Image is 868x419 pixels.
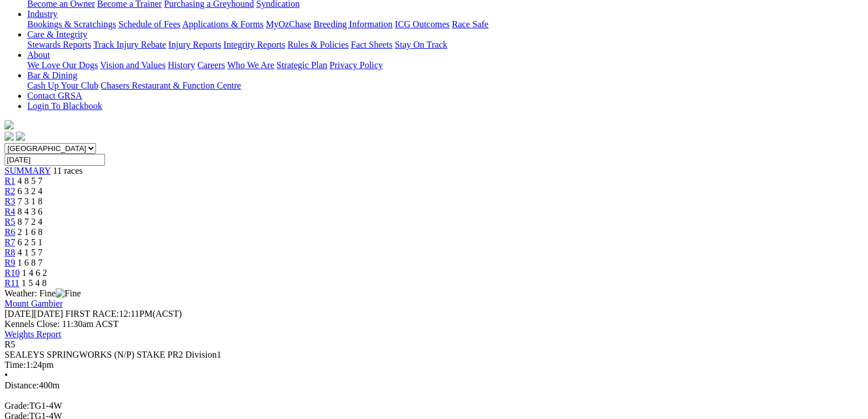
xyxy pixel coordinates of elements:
img: Fine [56,288,81,299]
a: Track Injury Rebate [93,40,166,49]
a: Stay On Track [395,40,447,49]
a: Care & Integrity [27,30,87,39]
a: Bookings & Scratchings [27,19,116,29]
div: About [27,60,855,70]
a: Race Safe [452,19,488,29]
a: Stewards Reports [27,40,91,49]
span: 7 3 1 8 [18,196,43,206]
a: Rules & Policies [287,40,349,49]
span: Grade: [5,401,30,410]
div: Bar & Dining [27,81,855,91]
a: R8 [5,248,15,257]
span: Weather: Fine [5,288,81,298]
a: Bar & Dining [27,70,77,80]
a: History [168,60,195,70]
a: R6 [5,227,15,237]
a: Who We Are [227,60,274,70]
span: [DATE] [5,309,63,319]
div: Care & Integrity [27,40,855,50]
a: R11 [5,278,19,288]
div: 400m [5,380,855,391]
span: 12:11PM(ACST) [65,309,182,319]
span: Distance: [5,380,39,390]
span: 1 4 6 2 [22,268,47,278]
span: 2 1 6 8 [18,227,43,237]
a: Vision and Values [100,60,165,70]
span: FIRST RACE: [65,309,119,319]
span: 8 4 3 6 [18,207,43,216]
a: Injury Reports [168,40,221,49]
div: Kennels Close: 11:30am ACST [5,319,855,329]
span: 11 races [53,166,82,175]
a: Privacy Policy [329,60,383,70]
a: MyOzChase [266,19,311,29]
a: Strategic Plan [277,60,327,70]
a: Weights Report [5,329,61,339]
a: Fact Sheets [351,40,393,49]
span: 8 7 2 4 [18,217,43,227]
input: Select date [5,154,105,166]
span: R5 [5,340,15,349]
a: R9 [5,258,15,267]
img: facebook.svg [5,132,14,141]
span: 6 2 5 1 [18,237,43,247]
a: Mount Gambier [5,299,63,308]
a: We Love Our Dogs [27,60,98,70]
span: 1 6 8 7 [18,258,43,267]
span: • [5,370,8,380]
a: Breeding Information [314,19,393,29]
img: logo-grsa-white.png [5,120,14,129]
a: R3 [5,196,15,206]
span: 1 5 4 8 [22,278,47,288]
a: R7 [5,237,15,247]
img: twitter.svg [16,132,25,141]
a: Integrity Reports [223,40,285,49]
a: About [27,50,50,60]
a: ICG Outcomes [395,19,449,29]
a: R2 [5,186,15,196]
a: Industry [27,9,57,19]
a: Applications & Forms [182,19,264,29]
a: R4 [5,207,15,216]
a: Chasers Restaurant & Function Centre [101,81,241,90]
span: 4 1 5 7 [18,248,43,257]
a: Contact GRSA [27,91,82,100]
a: Careers [197,60,225,70]
span: [DATE] [5,309,34,319]
a: Schedule of Fees [118,19,180,29]
a: SUMMARY [5,166,51,175]
div: TG1-4W [5,401,855,411]
div: Industry [27,19,855,30]
a: R1 [5,176,15,186]
span: 6 3 2 4 [18,186,43,196]
a: Login To Blackbook [27,101,102,111]
div: 1:24pm [5,360,855,370]
span: 4 8 5 7 [18,176,43,186]
span: Time: [5,360,26,370]
a: Cash Up Your Club [27,81,98,90]
div: SEALEYS SPRINGWORKS (N/P) STAKE PR2 Division1 [5,350,855,360]
a: R5 [5,217,15,227]
a: R10 [5,268,20,278]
